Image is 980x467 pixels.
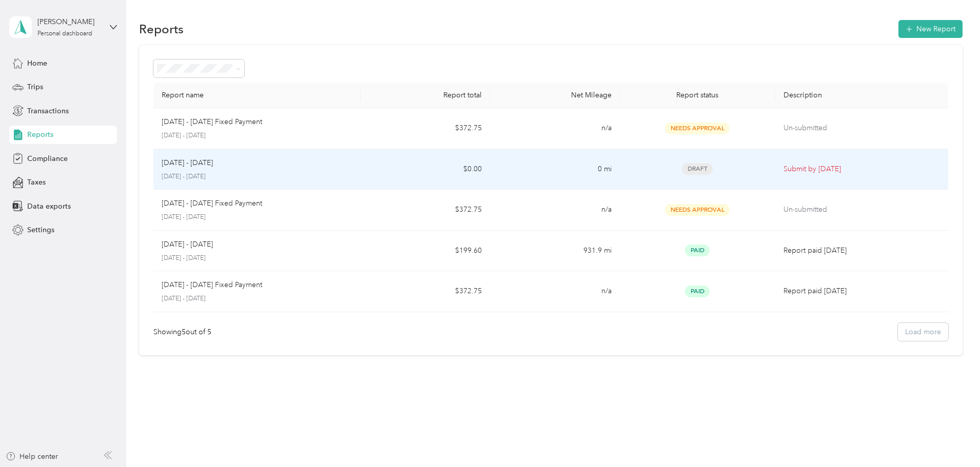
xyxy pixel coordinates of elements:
p: Un-submitted [783,204,940,215]
p: [DATE] - [DATE] [162,157,213,169]
p: [DATE] - [DATE] Fixed Payment [162,116,262,128]
span: Data exports [27,201,71,212]
th: Report total [361,83,490,108]
td: $372.75 [361,190,490,231]
span: Reports [27,129,53,140]
td: 931.9 mi [490,231,619,272]
td: n/a [490,271,619,312]
span: Settings [27,225,54,235]
td: $372.75 [361,271,490,312]
p: Submit by [DATE] [783,164,940,175]
button: New Report [898,20,963,38]
button: Help center [6,451,58,462]
td: 0 mi [490,149,619,190]
td: $372.75 [361,108,490,149]
p: [DATE] - [DATE] Fixed Payment [162,279,262,291]
span: Transactions [27,106,69,116]
div: Report status [628,91,767,99]
td: $0.00 [361,149,490,190]
td: n/a [490,108,619,149]
div: [PERSON_NAME] [37,16,102,27]
div: Personal dashboard [37,31,92,37]
span: Trips [27,82,43,92]
span: Needs Approval [665,204,730,216]
p: [DATE] - [DATE] [162,294,352,303]
p: [DATE] - [DATE] [162,131,352,140]
th: Report name [153,83,361,108]
span: Needs Approval [665,123,730,134]
h1: Reports [139,24,184,34]
p: [DATE] - [DATE] [162,239,213,250]
p: Report paid [DATE] [783,286,940,297]
p: [DATE] - [DATE] [162,172,352,181]
span: Home [27,58,47,69]
th: Description [775,83,948,108]
p: Report paid [DATE] [783,245,940,256]
p: [DATE] - [DATE] [162,213,352,222]
th: Net Mileage [490,83,619,108]
span: Paid [685,286,710,297]
span: Paid [685,245,710,256]
span: Compliance [27,153,68,164]
p: Un-submitted [783,123,940,134]
div: Showing 5 out of 5 [153,327,211,337]
span: Taxes [27,177,46,188]
td: n/a [490,190,619,231]
p: [DATE] - [DATE] [162,254,352,263]
span: Draft [682,163,713,175]
iframe: Everlance-gr Chat Button Frame [923,410,980,467]
td: $199.60 [361,231,490,272]
p: [DATE] - [DATE] Fixed Payment [162,198,262,209]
